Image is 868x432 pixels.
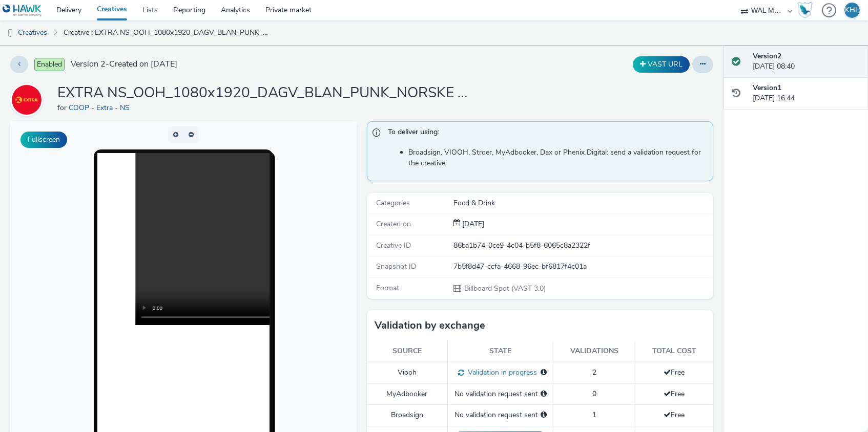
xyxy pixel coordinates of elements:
img: COOP - Extra - NS [12,85,42,115]
span: Free [664,410,685,420]
span: Free [664,389,685,399]
th: State [448,341,553,362]
img: Hawk Academy [797,2,813,18]
div: Duplicate the creative as a VAST URL [630,56,692,73]
div: KHL [845,3,859,18]
td: MyAdbooker [367,383,448,404]
div: [DATE] 16:44 [753,83,860,104]
span: Created on [376,219,411,229]
div: Food & Drink [453,198,712,208]
span: Format [376,283,399,293]
span: Enabled [34,58,65,71]
a: COOP - Extra - NS [69,103,134,113]
span: Categories [376,198,410,208]
div: No validation request sent [453,410,548,420]
span: Version 2 - Created on [DATE] [71,58,177,70]
span: 2 [592,368,596,377]
a: Hawk Academy [797,2,817,18]
button: Fullscreen [20,132,67,148]
h1: EXTRA NS_OOH_1080x1920_DAGV_BLAN_PUNK_NORSKE KLASSIKERE 1_40_42_2025 [57,83,467,103]
div: [DATE] 08:40 [753,51,860,72]
span: 1 [592,410,596,420]
td: Viooh [367,362,448,383]
div: No validation request sent [453,389,548,399]
td: Broadsign [367,405,448,426]
span: Snapshot ID [376,262,416,271]
img: dooh [5,28,15,38]
span: [DATE] [461,219,485,229]
strong: Version 2 [753,51,781,61]
li: Broadsign, VIOOH, Stroer, MyAdbooker, Dax or Phenix Digital: send a validation request for the cr... [408,147,708,168]
th: Source [367,341,448,362]
button: VAST URL [633,56,690,73]
span: Validation in progress [464,368,537,377]
div: 7b5f8d47-ccfa-4668-96ec-bf6817f4c01a [453,262,712,272]
a: COOP - Extra - NS [10,95,47,104]
span: Creative ID [376,241,411,250]
img: undefined Logo [3,4,42,17]
div: Please select a deal below and click on Send to send a validation request to Broadsign. [541,410,547,420]
div: 86ba1b74-0ce9-4c04-b5f8-6065c8a2322f [453,241,712,251]
div: Please select a deal below and click on Send to send a validation request to MyAdbooker. [541,389,547,399]
strong: Version 1 [753,83,781,93]
th: Total cost [635,341,713,362]
th: Validations [553,341,635,362]
div: Creation 26 September 2025, 16:44 [461,219,485,229]
h3: Validation by exchange [375,318,485,333]
span: for [57,103,69,113]
span: Billboard Spot (VAST 3.0) [464,284,546,293]
span: To deliver using: [388,127,702,140]
span: 0 [592,389,596,399]
a: Creative : EXTRA NS_OOH_1080x1920_DAGV_BLAN_PUNK_NORSKE KLASSIKERE 1_40_42_2025 [58,20,276,45]
span: Free [664,368,685,377]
